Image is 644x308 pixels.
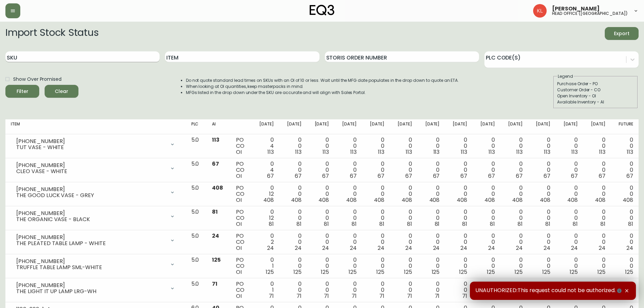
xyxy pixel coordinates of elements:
div: 0 0 [506,281,523,299]
span: 125 [404,268,412,276]
img: logo [310,5,335,16]
div: [PHONE_NUMBER] [16,234,166,240]
div: 0 0 [589,257,605,275]
div: 0 0 [423,161,440,179]
span: 81 [545,220,550,228]
div: [PHONE_NUMBER]CLEO VASE - WHITE [11,161,181,176]
div: 0 0 [367,257,384,275]
div: 0 0 [367,161,384,179]
div: [PHONE_NUMBER] [16,210,166,216]
div: 0 0 [312,185,329,203]
th: [DATE] [473,119,500,134]
div: 0 0 [285,257,302,275]
span: 408 [540,196,550,204]
img: 2c0c8aa7421344cf0398c7f872b772b5 [533,4,547,18]
span: 67 [544,172,550,180]
span: 113 [516,148,523,156]
span: 71 [407,292,412,300]
div: 0 0 [533,233,550,251]
span: 71 [352,292,357,300]
button: Filter [5,85,39,98]
div: 0 0 [340,281,357,299]
div: Purchase Order - PO [557,81,634,87]
th: PLC [186,119,207,134]
div: 0 0 [340,233,357,251]
th: Future [611,119,639,134]
div: 0 0 [395,185,412,203]
span: 408 [595,196,605,204]
span: 24 [460,244,467,252]
span: 113 [433,148,440,156]
div: 0 0 [395,161,412,179]
div: 0 0 [589,233,605,251]
div: 0 0 [561,137,578,155]
div: 0 0 [423,137,440,155]
button: Export [605,27,639,40]
div: 0 0 [616,233,633,251]
span: OI [236,292,242,300]
div: 0 0 [423,281,440,299]
span: 113 [488,148,495,156]
span: 408 [484,196,495,204]
span: OI [236,148,242,156]
div: 0 0 [285,161,302,179]
div: 0 0 [450,137,467,155]
span: 408 [318,196,329,204]
div: 0 0 [533,185,550,203]
span: 125 [570,268,578,276]
span: 71 [379,292,384,300]
span: 24 [267,244,274,252]
div: 0 0 [506,209,523,227]
div: 0 0 [478,257,495,275]
div: 0 0 [395,233,412,251]
span: UNAUTHORIZED:This request could not be authorized. [475,287,623,294]
span: 113 [461,148,467,156]
span: 24 [516,244,523,252]
div: 0 0 [589,137,605,155]
div: 0 0 [589,281,605,299]
span: 408 [402,196,412,204]
div: 0 0 [450,281,467,299]
div: [PHONE_NUMBER]THE PLEATED TABLE LAMP - WHITE [11,233,181,248]
span: 24 [433,244,440,252]
span: 67 [212,160,219,168]
div: 0 0 [561,257,578,275]
span: 125 [376,268,384,276]
th: [DATE] [418,119,445,134]
span: 71 [296,292,302,300]
div: 0 0 [506,233,523,251]
div: 0 2 [257,233,274,251]
div: [PHONE_NUMBER]TUT VASE - WHITE [11,137,181,152]
div: 0 0 [478,161,495,179]
div: 0 0 [450,209,467,227]
div: 0 0 [367,281,384,299]
span: 24 [378,244,384,252]
div: 0 0 [506,161,523,179]
div: PO CO [236,209,246,227]
span: 24 [571,244,578,252]
div: 0 0 [450,233,467,251]
div: 0 0 [367,185,384,203]
span: 408 [457,196,467,204]
span: 125 [542,268,550,276]
span: 125 [432,268,440,276]
div: 0 0 [395,137,412,155]
div: 0 0 [367,137,384,155]
span: 81 [379,220,384,228]
div: [PHONE_NUMBER]TRUFFLE TABLE LAMP SML-WHITE [11,257,181,272]
div: 0 4 [257,137,274,155]
span: 24 [405,244,412,252]
span: 113 [571,148,578,156]
span: 67 [571,172,578,180]
span: 113 [323,148,329,156]
div: 0 0 [312,209,329,227]
span: 125 [266,268,274,276]
span: 408 [429,196,440,204]
span: 71 [212,280,217,288]
span: 67 [516,172,523,180]
div: PO CO [236,257,246,275]
span: 125 [487,268,495,276]
div: PO CO [236,233,246,251]
span: 71 [269,292,274,300]
span: 81 [407,220,412,228]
